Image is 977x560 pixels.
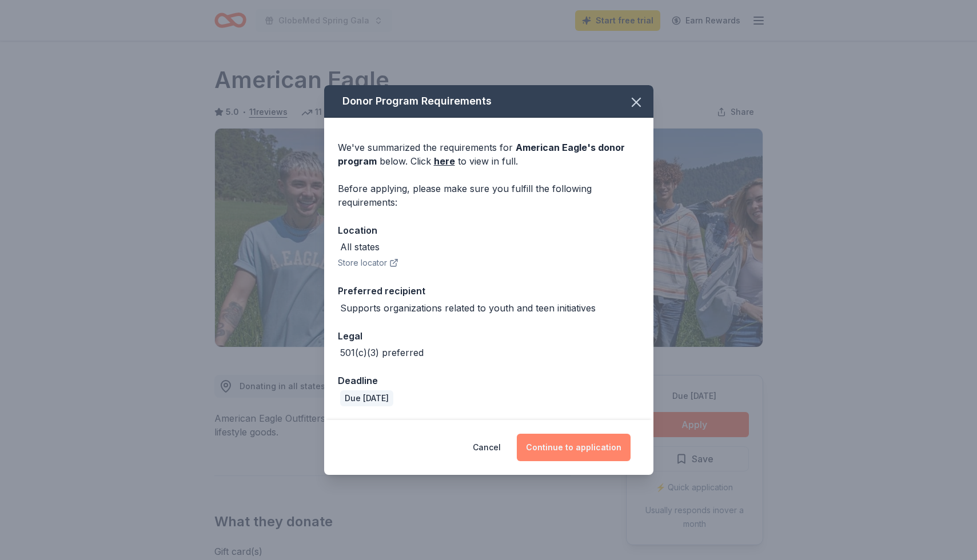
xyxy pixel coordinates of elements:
div: 501(c)(3) preferred [340,346,424,359]
a: here [434,154,455,168]
div: Legal [338,329,640,343]
button: Store locator [338,256,398,270]
button: Continue to application [517,434,631,461]
button: Cancel [473,434,501,461]
div: All states [340,240,380,254]
div: Due [DATE] [340,390,393,406]
div: Before applying, please make sure you fulfill the following requirements: [338,182,640,209]
div: Preferred recipient [338,283,640,298]
div: Deadline [338,373,640,388]
div: Supports organizations related to youth and teen initiatives [340,301,596,315]
div: Donor Program Requirements [324,85,653,118]
div: Location [338,223,640,238]
div: We've summarized the requirements for below. Click to view in full. [338,141,640,168]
